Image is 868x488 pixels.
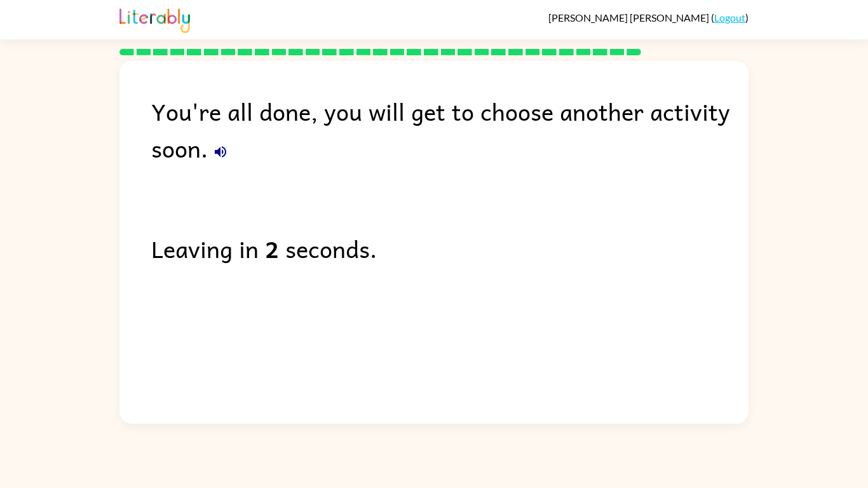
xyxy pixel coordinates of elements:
div: ( ) [548,11,749,24]
a: Logout [714,11,745,24]
div: You're all done, you will get to choose another activity soon. [151,93,749,166]
b: 2 [265,230,279,267]
div: Leaving in seconds. [151,230,749,267]
span: [PERSON_NAME] [PERSON_NAME] [548,11,711,24]
img: Literably [119,5,190,33]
